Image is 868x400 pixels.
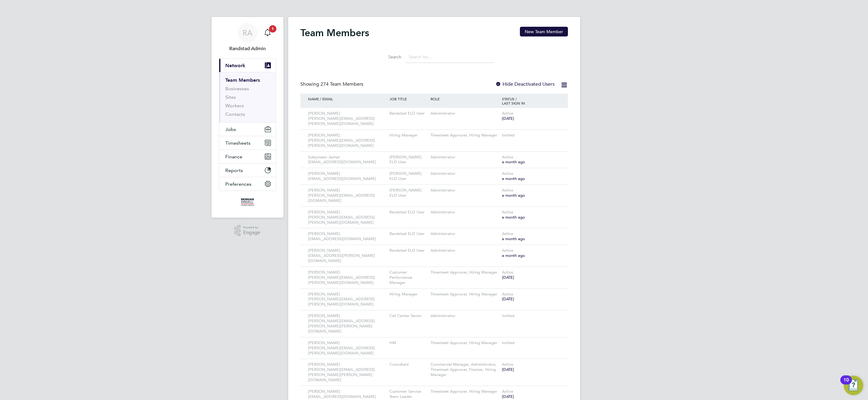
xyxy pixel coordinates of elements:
span: a month ago [502,253,525,258]
a: Businesses [225,86,249,91]
div: Administrator [429,168,500,179]
a: Workers [225,103,244,109]
span: a month ago [502,193,525,198]
div: Administrator [429,310,500,322]
button: Network [219,59,276,72]
span: a month ago [502,215,525,220]
span: Powered by [243,225,260,230]
div: [PERSON_NAME] [PERSON_NAME][EMAIL_ADDRESS][PERSON_NAME][PERSON_NAME][DOMAIN_NAME] [306,310,388,337]
label: Hide Deactivated Users [495,81,555,87]
a: Sites [225,94,236,100]
span: Finance [225,154,242,160]
div: Administrator [429,207,500,218]
span: a month ago [502,236,525,241]
div: [PERSON_NAME] ELD User [388,168,429,184]
a: RARandstad Admin [219,23,276,52]
div: Active [500,207,562,223]
div: Active [500,185,562,201]
div: Sulaymaan Jashat [EMAIL_ADDRESS][DOMAIN_NAME] [306,152,388,168]
div: [PERSON_NAME] [PERSON_NAME][EMAIL_ADDRESS][PERSON_NAME][DOMAIN_NAME] [306,289,388,310]
div: Customer Performance Manager [388,267,429,288]
div: [PERSON_NAME] ELD User [388,185,429,201]
div: Active [500,289,562,305]
div: Administrator [429,228,500,240]
img: morgansindallpropertyservices-logo-retina.png [240,197,254,207]
div: ROLE [429,94,500,104]
a: Go to home page [219,197,276,207]
div: Timesheet Approver, Hiring Manager [429,337,500,349]
button: Reports [219,164,276,177]
div: Randstad ELD User [388,207,429,218]
a: Team Members [225,77,260,83]
button: Finance [219,150,276,163]
span: [DATE] [502,116,514,121]
div: Administrator [429,185,500,196]
span: [DATE] [502,275,514,280]
div: Randstad ELD User [388,245,429,256]
span: Network [225,63,245,68]
span: Preferences [225,181,251,187]
div: [PERSON_NAME] [EMAIL_ADDRESS][DOMAIN_NAME] [306,228,388,245]
span: 274 Team Members [320,81,363,87]
div: Administrator [429,108,500,119]
div: Administrator [429,245,500,256]
button: Preferences [219,177,276,191]
div: 10 [843,380,849,388]
span: Timesheets [225,140,251,146]
div: Consultant [388,359,429,370]
div: Showing [300,81,365,88]
div: Active [500,267,562,283]
div: [PERSON_NAME] [PERSON_NAME][EMAIL_ADDRESS][PERSON_NAME][PERSON_NAME][DOMAIN_NAME] [306,359,388,386]
div: Timesheet Approver, Hiring Manager [429,289,500,300]
a: Powered byEngage [234,225,260,236]
button: Timesheets [219,136,276,150]
span: Jobs [225,126,236,132]
div: [PERSON_NAME] [PERSON_NAME][EMAIL_ADDRESS][PERSON_NAME][DOMAIN_NAME] [306,337,388,359]
a: Contacts [225,111,245,117]
div: Invited [500,310,562,322]
h2: Team Members [300,27,369,39]
div: [PERSON_NAME] [PERSON_NAME][EMAIL_ADDRESS][PERSON_NAME][DOMAIN_NAME] [306,207,388,228]
nav: Main navigation [212,17,283,218]
div: [PERSON_NAME] [PERSON_NAME][EMAIL_ADDRESS][PERSON_NAME][DOMAIN_NAME] [306,108,388,129]
div: NAME / EMAIL [306,94,388,104]
div: Invited [500,337,562,349]
div: Timesheet Approver, Hiring Manager [429,130,500,141]
span: [DATE] [502,394,514,399]
span: [DATE] [502,367,514,372]
button: Open Resource Center, 10 new notifications [844,376,863,395]
span: a month ago [502,159,525,164]
span: 1 [269,25,276,33]
div: [PERSON_NAME] [PERSON_NAME][EMAIL_ADDRESS][DOMAIN_NAME] [306,185,388,206]
div: [PERSON_NAME] [PERSON_NAME][EMAIL_ADDRESS][PERSON_NAME][DOMAIN_NAME] [306,130,388,151]
div: Active [500,108,562,124]
div: Administrator [429,152,500,163]
div: Active [500,168,562,184]
span: Engage [243,230,260,235]
input: Search for... [406,51,494,63]
div: Timesheet Approver, Hiring Manager [429,386,500,397]
span: [DATE] [502,296,514,302]
div: HM [388,337,429,349]
span: RA [243,29,252,37]
div: Active [500,245,562,261]
label: Search [374,54,401,60]
div: [PERSON_NAME] [EMAIL_ADDRESS][DOMAIN_NAME] [306,168,388,184]
div: Network [219,72,276,122]
div: Active [500,152,562,168]
div: Call Center Senior [388,310,429,322]
a: 1 [261,23,274,43]
div: [PERSON_NAME] ELD User [388,152,429,168]
div: Timesheet Approver, Hiring Manager [429,267,500,278]
div: Hiring Manager [388,289,429,300]
div: Randstad ELD User [388,108,429,119]
span: a month ago [502,176,525,181]
div: Randstad ELD User [388,228,429,240]
div: Commercial Manager, Administrator, Timesheet Approver, Finance, Hiring Manager [429,359,500,381]
div: Active [500,359,562,375]
div: JOB TITLE [388,94,429,104]
div: STATUS / LAST SIGN IN [500,94,562,108]
span: Randstad Admin [219,45,276,52]
div: Active [500,228,562,245]
div: Hiring Manager [388,130,429,141]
